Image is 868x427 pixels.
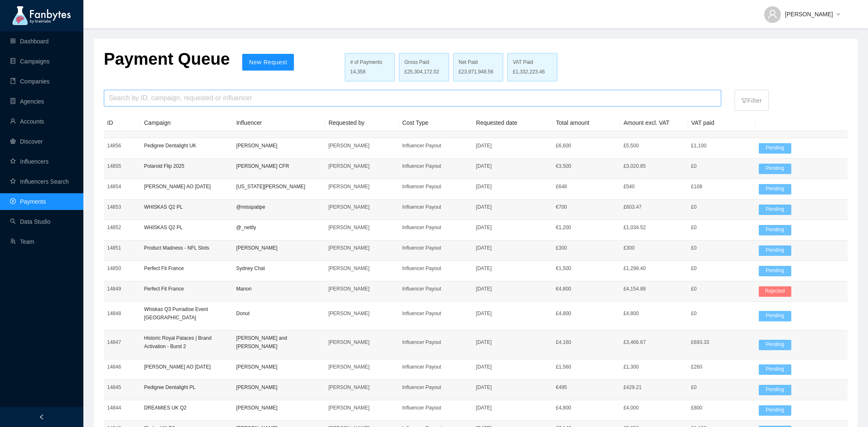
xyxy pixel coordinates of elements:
p: € 495 [556,383,617,392]
button: [PERSON_NAME]down [758,4,847,18]
p: 14856 [107,141,137,150]
p: £0 [691,383,752,392]
p: 14844 [107,404,137,412]
p: [DATE] [476,182,549,191]
span: Pending [759,340,791,350]
p: € 700 [556,203,617,211]
th: Amount excl. VAT [620,115,688,131]
p: 14848 [107,309,137,318]
button: filterFilter [735,90,768,111]
p: £0 [691,203,752,211]
a: userAccounts [10,118,44,125]
p: € 1,200 [556,223,617,232]
p: [PERSON_NAME] [236,363,322,371]
p: [PERSON_NAME] [329,182,396,191]
span: Pending [759,405,791,416]
p: [PERSON_NAME] [329,309,396,318]
p: [PERSON_NAME] [236,383,322,392]
span: Pending [759,205,791,215]
div: # of Payments [350,58,389,66]
p: £ 4,160 [556,338,617,346]
p: Influencer Payout [402,223,469,232]
span: Pending [759,143,791,154]
p: [DATE] [476,363,549,371]
span: Pending [759,245,791,256]
p: Perfect Fit France [144,264,229,273]
span: Pending [759,385,791,395]
p: [US_STATE][PERSON_NAME] [236,182,322,191]
p: £693.33 [691,338,752,346]
p: £1,100 [691,141,752,150]
p: [DATE] [476,404,549,412]
p: Historic Royal Palaces | Brand Activation - Burst 2 [144,334,229,351]
p: Payment Queue [104,49,230,69]
a: usergroup-addTeam [10,238,34,245]
div: Gross Paid [404,58,444,66]
th: Requested by [325,115,399,131]
p: £800 [691,404,752,412]
span: Rejected [759,286,791,297]
p: Influencer Payout [402,404,469,412]
p: £540 [623,182,684,191]
p: Influencer Payout [402,203,469,211]
p: £0 [691,285,752,293]
a: databaseCampaigns [10,58,50,65]
p: £1,298.40 [623,264,684,273]
p: [DATE] [476,223,549,232]
p: Perfect Fit France [144,285,229,293]
p: € 1,500 [556,264,617,273]
p: [PERSON_NAME] CFR [236,162,322,170]
p: Whiskas Q3 Purradise Event [GEOGRAPHIC_DATA] [144,305,229,322]
p: @misspatipe [236,203,322,211]
p: [PERSON_NAME] [236,141,322,150]
p: Polaroid Flip 2025 [144,162,229,170]
p: Influencer Payout [402,309,469,318]
p: @_nettly [236,223,322,232]
p: [DATE] [476,309,549,318]
p: Influencer Payout [402,338,469,346]
p: £ 4,800 [556,309,617,318]
p: £4,154.88 [623,285,684,293]
p: £5,500 [623,141,684,150]
p: [DATE] [476,338,549,346]
a: searchData Studio [10,218,50,225]
p: £ 300 [556,244,617,252]
p: [PERSON_NAME] [329,404,396,412]
a: radar-chartDiscover [10,138,43,145]
p: 14846 [107,363,137,371]
p: Influencer Payout [402,383,469,392]
button: New Request [242,54,294,71]
p: 14845 [107,383,137,392]
span: filter [741,98,747,104]
p: [DATE] [476,162,549,170]
th: Campaign [140,115,233,131]
th: Total amount [553,115,620,131]
span: down [836,12,840,17]
p: £1,300 [623,363,684,371]
a: pay-circlePayments [10,198,46,205]
p: 14853 [107,203,137,211]
p: 14851 [107,244,137,252]
p: £ 6,600 [556,141,617,150]
p: [PERSON_NAME] and [PERSON_NAME] [236,334,322,351]
a: starInfluencers Search [10,178,69,185]
p: 14855 [107,162,137,170]
div: VAT Paid [513,58,552,66]
p: £ 4,800 [556,404,617,412]
p: £0 [691,223,752,232]
span: Pending [759,311,791,321]
p: [PERSON_NAME] [329,285,396,293]
p: € 4,800 [556,285,617,293]
a: appstoreDashboard [10,38,49,45]
p: WHISKAS Q2 PL [144,223,229,232]
a: starInfluencers [10,158,48,165]
a: bookCompanies [10,78,50,85]
span: left [39,414,45,420]
p: Influencer Payout [402,182,469,191]
p: Donut [236,309,322,318]
a: containerAgencies [10,98,44,105]
p: [PERSON_NAME] [236,244,322,252]
p: £3,466.67 [623,338,684,346]
span: Pending [759,266,791,276]
p: Sydney Chat [236,264,322,273]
